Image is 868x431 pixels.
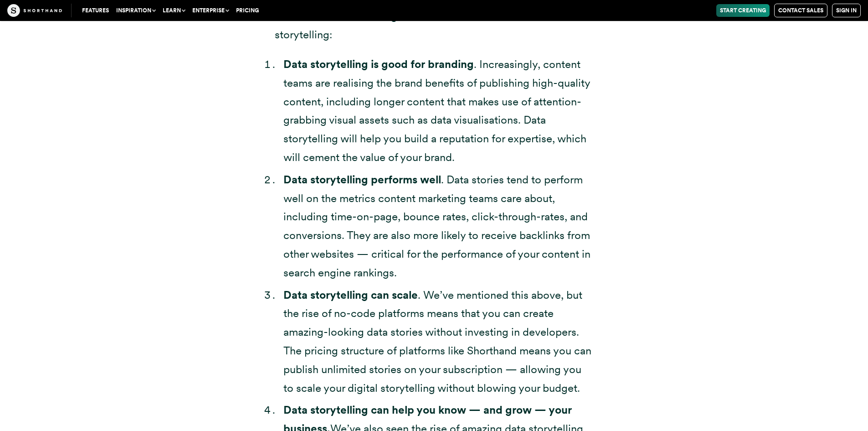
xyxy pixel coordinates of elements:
a: Pricing [232,4,262,17]
a: Features [78,4,113,17]
button: Enterprise [189,4,232,17]
li: . We’ve mentioned this above, but the rise of no-code platforms means that you can create amazing... [283,286,594,398]
a: Contact Sales [774,4,827,17]
a: Sign in [832,4,861,17]
a: Start Creating [716,4,770,17]
button: Learn [159,4,189,17]
img: The Craft [7,4,62,17]
button: Inspiration [113,4,159,17]
p: Here are four reasons organisations should invest in data storytelling: [275,7,594,44]
strong: Data storytelling performs well [283,173,441,186]
li: . Data stories tend to perform well on the metrics content marketing teams care about, including ... [283,171,594,282]
strong: Data storytelling is good for branding [283,57,474,71]
strong: Data storytelling can scale [283,288,418,301]
li: . Increasingly, content teams are realising the brand benefits of publishing high-quality content... [283,55,594,167]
